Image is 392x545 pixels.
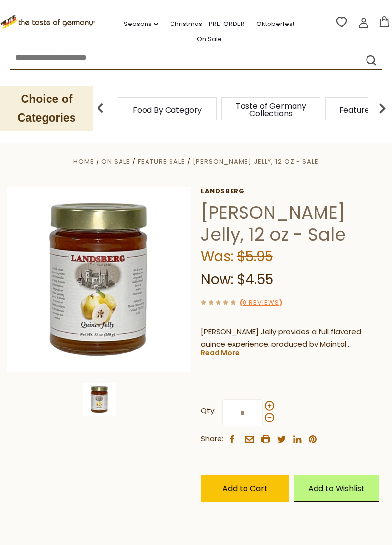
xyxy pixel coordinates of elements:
[201,348,240,358] a: Read More
[294,475,379,502] a: Add to Wishlist
[201,405,216,417] strong: Qty:
[237,270,273,289] span: $4.55
[91,99,110,118] img: previous arrow
[201,247,233,266] label: Was:
[73,157,94,166] a: Home
[201,433,223,445] span: Share:
[222,399,263,426] input: Qty:
[201,475,289,502] button: Add to Cart
[201,270,233,289] label: Now:
[243,298,279,308] a: 0 Reviews
[240,298,282,307] span: ( )
[7,187,192,372] img: Landsberg Quince Jelly
[201,201,385,246] h1: [PERSON_NAME] Jelly, 12 oz - Sale
[193,157,318,166] a: [PERSON_NAME] Jelly, 12 oz - Sale
[101,157,130,166] a: On Sale
[372,99,392,118] img: next arrow
[201,187,385,195] a: Landsberg
[256,19,294,29] a: Oktoberfest
[222,483,268,494] span: Add to Cart
[197,34,222,45] a: On Sale
[124,19,158,29] a: Seasons
[201,326,385,350] p: [PERSON_NAME] Jelly provides a full flavored quince experience, produced by Maintal Konfitüren in...
[232,102,310,117] a: Taste of Germany Collections
[237,247,273,266] span: $5.95
[138,157,185,166] a: Feature Sale
[170,19,245,29] a: Christmas - PRE-ORDER
[133,106,202,114] a: Food By Category
[83,383,116,416] img: Landsberg Quince Jelly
